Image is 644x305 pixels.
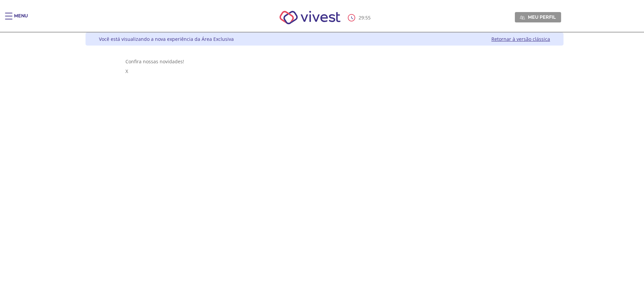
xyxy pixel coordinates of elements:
[348,14,372,21] div: :
[359,14,364,21] span: 29
[99,36,234,42] div: Você está visualizando a nova experiência da Área Exclusiva
[491,36,550,42] a: Retornar à versão clássica
[14,13,28,26] div: Menu
[125,68,128,74] span: X
[528,14,556,20] span: Meu perfil
[125,58,524,65] div: Confira nossas novidades!
[520,15,525,20] img: Meu perfil
[515,12,561,22] a: Meu perfil
[272,3,348,32] img: Vivest
[80,32,563,305] div: Vivest
[365,14,371,21] span: 55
